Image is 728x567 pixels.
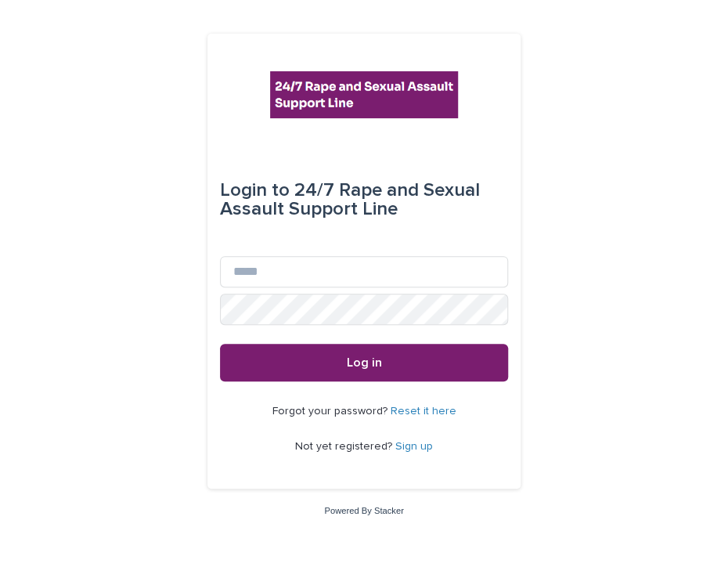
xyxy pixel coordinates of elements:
a: Powered By Stacker [324,506,403,515]
img: rhQMoQhaT3yELyF149Cw [270,71,458,118]
span: Log in [347,356,382,369]
div: 24/7 Rape and Sexual Assault Support Line [220,168,508,231]
span: Forgot your password? [272,406,391,417]
a: Sign up [395,441,433,452]
a: Reset it here [391,406,456,417]
button: Log in [220,344,508,381]
span: Not yet registered? [295,441,395,452]
span: Login to [220,181,290,200]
